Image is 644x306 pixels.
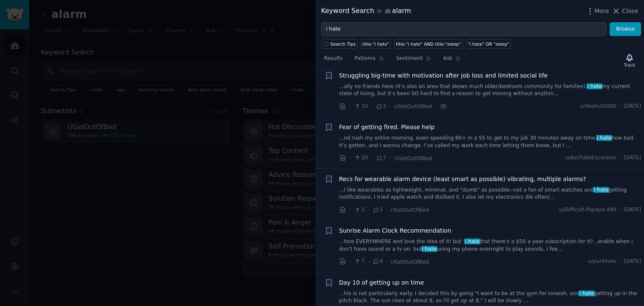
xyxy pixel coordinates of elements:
[396,55,423,62] span: Sentiment
[376,103,386,110] span: 2
[349,102,351,111] span: ·
[339,83,641,98] a: ...ally no friends here (it’s also an area that skews much older/bedroom community for families)....
[354,55,375,62] span: Patterns
[321,52,345,69] a: Results
[467,41,509,47] div: "i hate" OR "sleep"
[372,206,383,214] span: 1
[349,257,351,266] span: ·
[339,238,641,253] a: ...tore EVERYWHERE and love the idea of it! but -i hatethat there’s a $50 a year subscription for...
[363,41,390,47] div: title:"i hate"
[372,258,383,265] span: 8
[339,290,641,305] a: ...his is not particularly early. I decided this by going "I want to be at the gym for nineish, a...
[580,103,616,110] span: u/doofus50O0
[464,239,480,244] span: i hate
[624,154,641,162] span: [DATE]
[624,258,641,265] span: [DATE]
[596,135,612,141] span: i hate
[619,258,621,265] span: ·
[566,154,616,162] span: u/AssTubeExcursion
[330,41,356,47] span: Search Tips
[377,8,382,15] span: in
[389,102,391,111] span: ·
[396,41,461,47] div: title:"i hate" AND title:"sleep"
[361,39,391,49] a: title:"i hate"
[394,104,432,109] span: r/GetOutOfBed
[624,103,641,110] span: [DATE]
[354,206,364,214] span: 2
[376,154,386,162] span: 7
[339,187,641,201] a: ...I like wearables as lightweight, minimal, and "dumb" as possible--not a fan of smart watches a...
[391,259,429,265] span: r/GetOutOfBed
[351,52,387,69] a: Patterns
[339,226,452,235] a: Sunrise Alarm Clock Recommendation
[339,123,435,132] a: Fear of getting fired. Please help
[593,187,609,193] span: i hate
[386,257,388,266] span: ·
[349,205,351,214] span: ·
[619,206,621,214] span: ·
[321,22,607,36] input: Try a keyword related to your business
[619,154,621,162] span: ·
[394,156,432,161] span: r/GetOutOfBed
[619,103,621,110] span: ·
[339,71,548,80] a: Struggling big-time with motivation after job loss and limited social life
[612,7,638,16] button: Close
[624,206,641,214] span: [DATE]
[371,102,373,111] span: ·
[393,52,434,69] a: Sentiment
[354,103,368,110] span: 10
[466,39,511,49] a: "i hate" OR "sleep"
[321,39,358,49] button: Search Tips
[386,205,388,214] span: ·
[394,39,463,49] a: title:"i hate" AND title:"sleep"
[595,7,609,16] span: More
[621,52,638,69] button: Track
[339,175,586,184] a: Recs for wearable alarm device (least smart as possible) vibrating, multiple alarms?
[622,7,638,16] span: Close
[588,258,616,265] span: u/punkhels
[339,278,424,287] a: Day 10 of getting up on time
[324,55,343,62] span: Results
[610,22,641,36] button: Browse
[321,6,411,16] div: Keyword Search alarm
[421,246,437,252] span: i hate
[559,206,616,214] span: u/Difficult-Papaya-490
[587,83,602,89] span: i hate
[349,154,351,163] span: ·
[368,205,369,214] span: ·
[443,55,452,62] span: Ask
[354,154,368,162] span: 20
[440,52,464,69] a: Ask
[586,7,609,16] button: More
[368,257,369,266] span: ·
[579,290,595,296] span: i hate
[354,258,364,265] span: 7
[624,62,635,68] div: Track
[389,154,391,163] span: ·
[371,154,373,163] span: ·
[435,102,437,111] span: ·
[391,207,429,213] span: r/GetOutOfBed
[339,135,641,149] a: ...nd rush my entire morning, even speeding 80+ in a 55 to get to my job 30 minutes away on time....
